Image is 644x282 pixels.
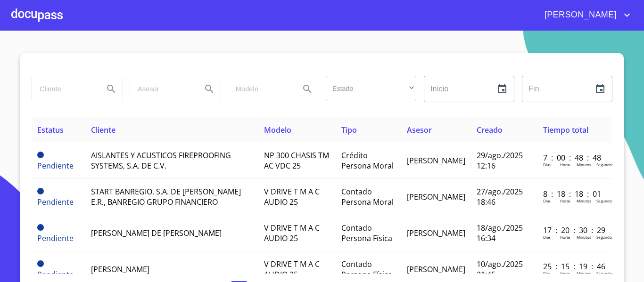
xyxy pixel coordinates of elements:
span: V DRIVE T M A C AUDIO 25 [264,223,320,243]
span: Crédito Persona Moral [341,150,394,171]
span: Creado [477,125,503,135]
p: Horas [560,162,570,167]
span: Contado Persona Física [341,223,392,243]
button: account of current user [537,8,633,23]
span: Pendiente [37,233,74,243]
p: Dias [543,234,551,240]
span: 29/ago./2025 12:16 [477,150,523,171]
span: START BANREGIO, S.A. DE [PERSON_NAME] E.R., BANREGIO GRUPO FINANCIERO [91,186,241,207]
span: [PERSON_NAME] [91,264,149,274]
p: Dias [543,198,551,203]
span: Estatus [37,125,64,135]
p: Horas [560,198,570,203]
span: Tipo [341,125,357,135]
span: Modelo [264,125,291,135]
span: Pendiente [37,269,74,280]
p: Minutos [577,271,591,276]
span: [PERSON_NAME] DE [PERSON_NAME] [91,228,222,238]
span: Pendiente [37,197,74,207]
p: 7 : 00 : 48 : 48 [543,153,607,163]
span: Cliente [91,125,116,135]
p: Horas [560,234,570,240]
span: Pendiente [37,224,44,231]
p: Dias [543,271,551,276]
span: Tiempo total [543,125,588,135]
span: [PERSON_NAME] [407,228,465,238]
span: NP 300 CHASIS TM AC VDC 25 [264,150,329,171]
span: V DRIVE T M A C AUDIO 25 [264,259,320,280]
button: Search [100,78,123,100]
p: Segundos [596,198,614,203]
p: 25 : 15 : 19 : 46 [543,261,607,272]
span: [PERSON_NAME] [407,192,465,202]
span: [PERSON_NAME] [537,8,621,23]
span: 18/ago./2025 16:34 [477,223,523,243]
span: V DRIVE T M A C AUDIO 25 [264,186,320,207]
span: Pendiente [37,260,44,267]
span: Contado Persona Moral [341,186,394,207]
p: Dias [543,162,551,167]
span: Pendiente [37,188,44,194]
span: 10/ago./2025 21:45 [477,259,523,280]
input: search [228,76,292,102]
p: Minutos [577,234,591,240]
button: Search [296,78,319,100]
span: 27/ago./2025 18:46 [477,186,523,207]
p: Minutos [577,162,591,167]
span: AISLANTES Y ACUSTICOS FIREPROOFING SYSTEMS, S.A. DE C.V. [91,150,231,171]
span: [PERSON_NAME] [407,264,465,274]
p: Segundos [596,162,614,167]
button: Search [198,78,221,100]
span: Contado Persona Física [341,259,392,280]
p: Minutos [577,198,591,203]
p: 8 : 18 : 18 : 01 [543,189,607,199]
span: Asesor [407,125,432,135]
p: Segundos [596,271,614,276]
p: 17 : 20 : 30 : 29 [543,225,607,235]
input: search [130,76,194,102]
span: [PERSON_NAME] [407,155,465,166]
span: Pendiente [37,152,44,158]
span: Pendiente [37,161,74,171]
p: Segundos [596,234,614,240]
p: Horas [560,271,570,276]
div: ​ [326,76,416,101]
input: search [32,76,96,102]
